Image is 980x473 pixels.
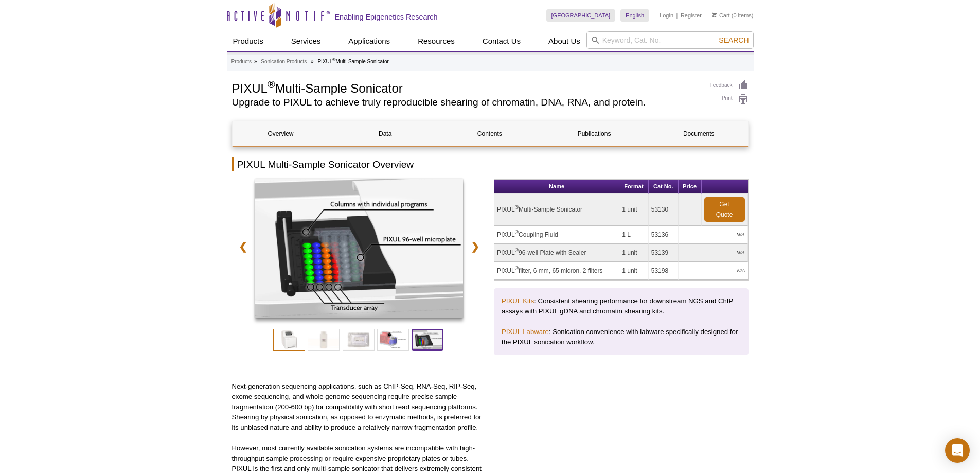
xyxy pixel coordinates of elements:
a: PIXUL Kits [502,297,534,305]
input: Keyword, Cat. No. [586,31,754,49]
td: 1 unit [619,194,649,226]
h1: PIXUL Multi-Sample Sonicator [232,80,700,95]
a: ❯ [464,235,486,258]
a: Data [337,121,434,146]
a: PIXUL Labware [502,328,549,336]
a: ❮ [232,235,254,258]
a: Services [285,31,327,51]
a: Overview [233,121,329,146]
div: Open Intercom Messenger [945,438,970,463]
li: » [311,59,314,64]
a: Sonicator Plate [255,179,464,321]
a: Documents [650,121,747,146]
a: Cart [712,12,730,19]
th: Name [494,180,619,194]
p: : Sonication convenience with labware specifically designed for the PIXUL sonication workflow. [502,327,741,347]
sup: ® [268,79,275,90]
td: PIXUL Multi-Sample Sonicator [494,194,619,226]
a: Products [231,57,252,66]
p: : Consistent shearing performance for downstream NGS and ChIP assays with PIXUL gDNA and chromati... [502,296,741,317]
td: PIXUL Coupling Fluid [494,226,619,244]
td: 53139 [649,244,679,262]
td: N/A [679,226,748,244]
a: Applications [342,31,396,51]
td: N/A [679,244,748,262]
li: (0 items) [712,9,754,22]
li: » [254,59,257,64]
th: Cat No. [649,180,679,194]
button: Search [716,36,752,45]
a: Sonication Products [261,57,307,66]
th: Price [679,180,702,194]
td: 53136 [649,226,679,244]
a: Print [710,94,749,105]
td: PIXUL 96-well Plate with Sealer [494,244,619,262]
td: PIXUL filter, 6 mm, 65 micron, 2 filters [494,262,619,280]
a: Contents [441,121,538,146]
a: Products [227,31,270,51]
td: 1 unit [619,244,649,262]
a: Feedback [710,80,749,91]
a: Get Quote [704,197,745,222]
td: 1 L [619,226,649,244]
sup: ® [515,230,519,235]
a: Contact Us [476,31,527,51]
sup: ® [515,248,519,253]
li: PIXUL Multi-Sample Sonicator [317,59,388,64]
a: Resources [412,31,461,51]
td: 1 unit [619,262,649,280]
a: English [620,9,649,22]
td: 53198 [649,262,679,280]
sup: ® [332,57,335,62]
a: Register [681,12,702,19]
a: [GEOGRAPHIC_DATA] [546,9,616,22]
p: Next-generation sequencing applications, such as ChIP-Seq, RNA-Seq, RIP-Seq, exome sequencing, an... [232,381,487,433]
a: About Us [542,31,586,51]
h2: Upgrade to PIXUL to achieve truly reproducible shearing of chromatin, DNA, RNA, and protein. [232,98,700,107]
sup: ® [515,204,519,210]
a: Publications [546,121,643,146]
a: Login [660,12,673,19]
img: Your Cart [712,12,717,17]
td: N/A [679,262,748,280]
h2: PIXUL Multi-Sample Sonicator Overview [232,157,749,171]
li: | [676,9,678,22]
td: 53130 [649,194,679,226]
img: Sonicator Plate [255,179,464,318]
th: Format [619,180,649,194]
h2: Enabling Epigenetics Research [335,12,438,22]
span: Search [719,36,749,44]
sup: ® [515,266,519,271]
